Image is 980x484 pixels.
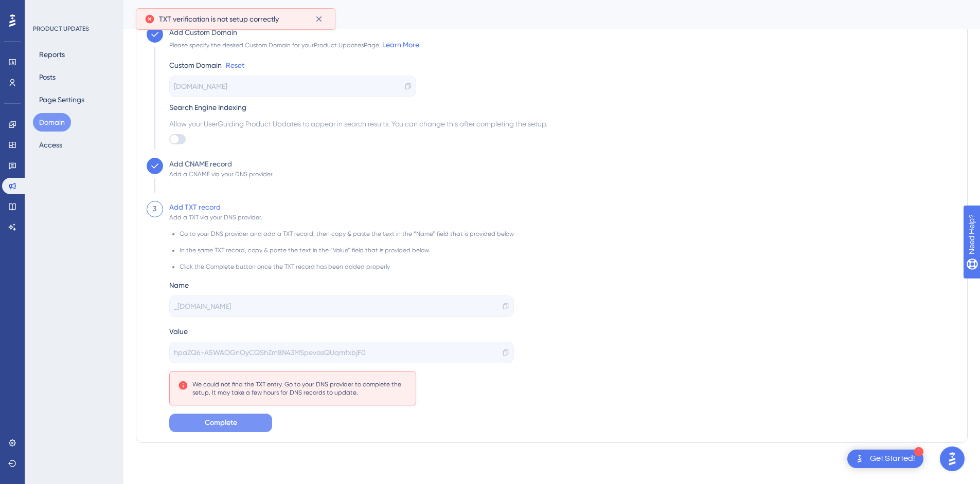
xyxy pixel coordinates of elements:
[169,158,232,170] div: Add CNAME record
[174,346,366,359] span: hpaZQ6-A5WAOGnOyCQShZm8N43MSpevasQUqmfxbjF0
[33,45,71,64] button: Reports
[180,246,514,263] li: In the same TXT record, copy & paste the text in the “Value” field that is provided below.
[153,203,157,215] div: 3
[180,263,514,271] li: Click the Complete button once the TXT record has been added properly
[180,230,514,246] li: Go to your DNS provider and add a TXT record, then copy & paste the text in the “Name” field that...
[169,213,262,221] div: Add a TXT via your DNS provider.
[169,39,419,51] div: Please specify the desired Custom Domain for your Product Updates Page.
[169,59,222,71] div: Custom Domain
[169,118,547,130] span: Allow your UserGuiding Product Updates to appear in search results. You can change this after com...
[33,25,89,33] div: PRODUCT UPDATES
[169,325,514,338] div: Value
[937,443,968,474] iframe: UserGuiding AI Assistant Launcher
[169,101,547,114] div: Search Engine Indexing
[174,80,227,92] span: [DOMAIN_NAME]
[847,450,923,468] div: Open Get Started! checklist, remaining modules: 1
[192,380,407,397] div: We could not find the TXT entry. Go to your DNS provider to complete the setup. It may take a few...
[914,447,923,456] div: 1
[169,26,237,39] div: Add Custom Domain
[33,68,62,86] button: Posts
[136,7,942,22] div: Domain
[870,453,915,464] div: Get Started!
[169,201,221,213] div: Add TXT record
[853,453,866,465] img: launcher-image-alternative-text
[226,59,244,71] a: Reset
[33,90,91,109] button: Page Settings
[382,41,419,49] a: Learn More
[174,300,231,312] span: _[DOMAIN_NAME]
[169,414,272,432] button: Complete
[205,417,237,429] span: Complete
[169,279,514,291] div: Name
[169,170,274,178] div: Add a CNAME via your DNS provider.
[159,13,279,25] span: TXT verification is not setup correctly
[33,136,68,154] button: Access
[24,3,64,15] span: Need Help?
[33,113,71,132] button: Domain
